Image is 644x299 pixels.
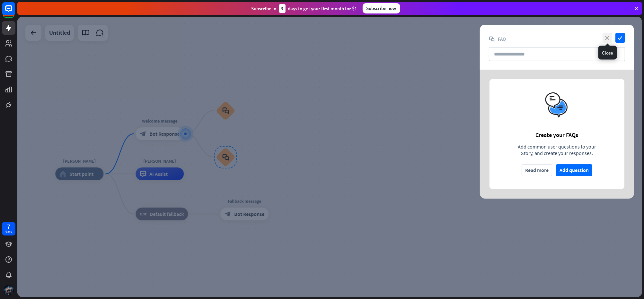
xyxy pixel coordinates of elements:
[489,36,495,42] i: block_faq
[2,222,15,235] a: 7 days
[515,143,599,156] div: Add common user questions to your Story, and create your responses.
[251,4,357,13] div: Subscribe in days to get your first month for $1
[498,36,506,42] span: FAQ
[522,164,552,176] button: Read more
[279,4,286,13] div: 3
[5,3,24,22] button: Open LiveChat chat widget
[603,33,612,43] i: close
[556,164,592,176] button: Add question
[615,33,625,43] i: check
[7,224,10,229] div: 7
[5,229,12,234] div: days
[542,90,572,120] img: 8f686ec102188292ebd2.png
[536,131,578,139] div: Create your FAQs
[363,3,400,13] div: Subscribe now
[525,165,549,176] div: Read more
